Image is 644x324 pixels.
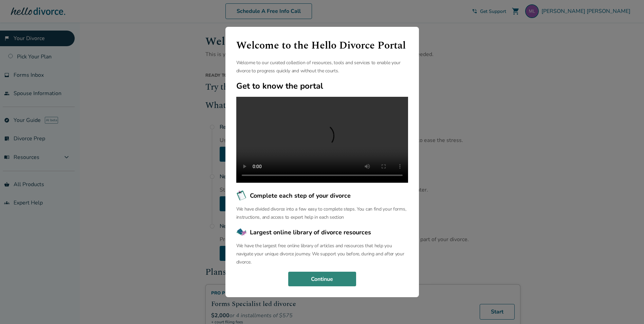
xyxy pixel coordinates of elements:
[236,205,408,221] p: We have divided divorce into a few easy to complete steps. You can find your forms, instructions,...
[288,272,356,287] button: Continue
[250,228,371,237] span: Largest online library of divorce resources
[236,190,247,201] img: Complete each step of your divorce
[236,242,408,266] p: We have the largest free online library of articles and resources that help you navigate your uni...
[250,191,351,200] span: Complete each step of your divorce
[236,38,408,53] h1: Welcome to the Hello Divorce Portal
[610,291,644,324] iframe: Chat Widget
[236,59,408,75] p: Welcome to our curated collection of resources, tools and services to enable your divorce to prog...
[236,80,408,91] h2: Get to know the portal
[236,227,247,238] img: Largest online library of divorce resources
